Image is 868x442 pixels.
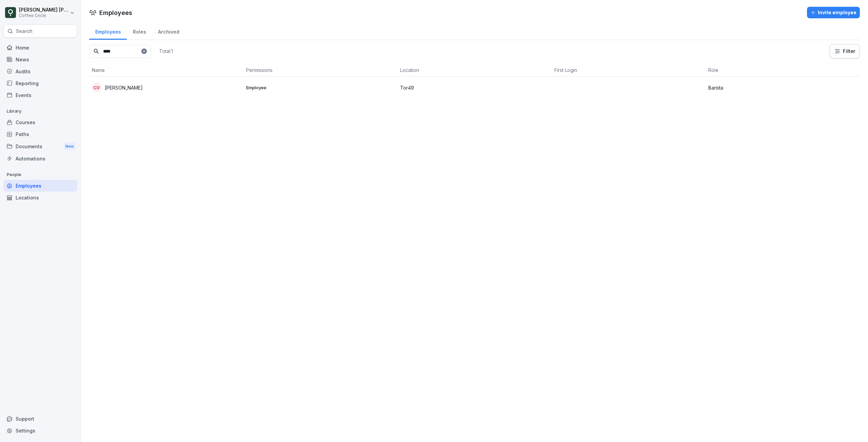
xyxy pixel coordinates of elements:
p: Employee [246,84,395,91]
a: Settings [3,425,77,437]
a: Paths [3,128,77,140]
div: Invite employee [810,9,856,16]
a: Employees [89,22,127,40]
th: Role [706,64,860,77]
p: Total: 1 [159,48,173,54]
a: Audits [3,65,77,77]
p: Search [16,28,33,35]
div: Support [3,413,77,425]
a: Archived [152,22,185,40]
p: [PERSON_NAME] [105,84,143,91]
button: Invite employee [807,7,860,18]
a: Courses [3,116,77,128]
div: New [64,142,75,150]
h1: Employees [99,8,132,17]
a: Automations [3,153,77,165]
a: Locations [3,192,77,204]
a: Employees [3,180,77,192]
div: CV [92,83,101,92]
p: Coffee Circle [19,13,68,18]
a: News [3,54,77,65]
p: Barista [708,84,857,91]
a: DocumentsNew [3,140,77,153]
th: First Login [552,64,706,77]
a: Events [3,89,77,101]
a: Roles [127,22,152,40]
th: Name [89,64,243,77]
p: Library [3,106,77,117]
p: People [3,169,77,180]
div: Documents [3,140,77,153]
a: Reporting [3,77,77,89]
a: Home [3,42,77,54]
th: Permissions [243,64,398,77]
th: Location [397,64,552,77]
div: Filter [834,48,855,55]
button: Filter [830,44,860,58]
p: [PERSON_NAME] [PERSON_NAME] [19,7,68,13]
p: Tor49 [400,84,549,91]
